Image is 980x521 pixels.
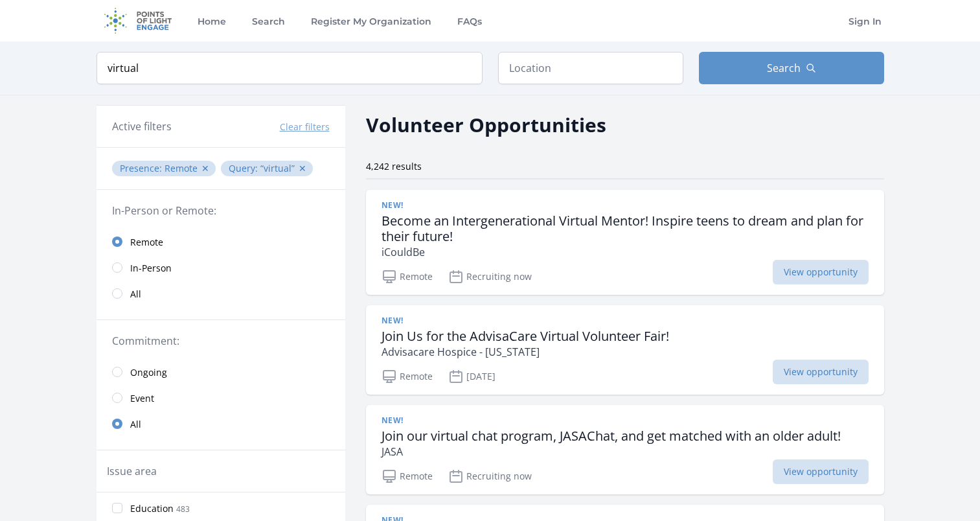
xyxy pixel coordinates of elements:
h3: Become an Intergenerational Virtual Mentor! Inspire teens to dream and plan for their future! [382,213,869,244]
input: Education 483 [112,503,122,513]
a: Remote [97,229,345,255]
span: All [130,418,141,431]
a: New! Become an Intergenerational Virtual Mentor! Inspire teens to dream and plan for their future... [366,190,884,295]
span: Remote [165,162,198,174]
p: JASA [382,444,841,459]
button: ✕ [201,162,209,175]
input: Location [498,52,683,84]
span: Presence : [120,162,165,174]
span: New! [382,316,404,326]
h3: Join our virtual chat program, JASAChat, and get matched with an older adult! [382,428,841,444]
a: Event [97,385,345,411]
p: Advisacare Hospice - [US_STATE] [382,344,669,360]
input: Keyword [97,52,483,84]
legend: Issue area [107,463,157,479]
a: In-Person [97,255,345,281]
span: New! [382,415,404,426]
legend: In-Person or Remote: [112,203,330,218]
a: All [97,281,345,307]
legend: Commitment: [112,333,330,349]
span: 483 [176,504,190,515]
button: Search [699,52,884,84]
p: Remote [382,469,433,484]
span: View opportunity [773,360,869,384]
p: iCouldBe [382,244,869,260]
h2: Volunteer Opportunities [366,110,606,139]
span: Ongoing [130,366,167,379]
span: View opportunity [773,260,869,284]
h3: Active filters [112,119,172,134]
p: Recruiting now [448,269,532,284]
a: All [97,411,345,437]
h3: Join Us for the AdvisaCare Virtual Volunteer Fair! [382,329,669,344]
a: New! Join Us for the AdvisaCare Virtual Volunteer Fair! Advisacare Hospice - [US_STATE] Remote [D... [366,305,884,395]
a: Ongoing [97,359,345,385]
span: Event [130,392,154,405]
a: New! Join our virtual chat program, JASAChat, and get matched with an older adult! JASA Remote Re... [366,405,884,494]
p: Remote [382,269,433,284]
span: Education [130,502,174,515]
p: [DATE] [448,369,496,384]
span: In-Person [130,262,172,275]
p: Recruiting now [448,469,532,484]
span: Query : [229,162,260,174]
span: Search [767,60,801,76]
p: Remote [382,369,433,384]
span: All [130,288,141,301]
span: New! [382,200,404,211]
button: Clear filters [280,121,330,133]
span: 4,242 results [366,160,422,172]
span: View opportunity [773,459,869,484]
span: Remote [130,236,163,249]
q: virtual [260,162,295,174]
button: ✕ [299,162,306,175]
